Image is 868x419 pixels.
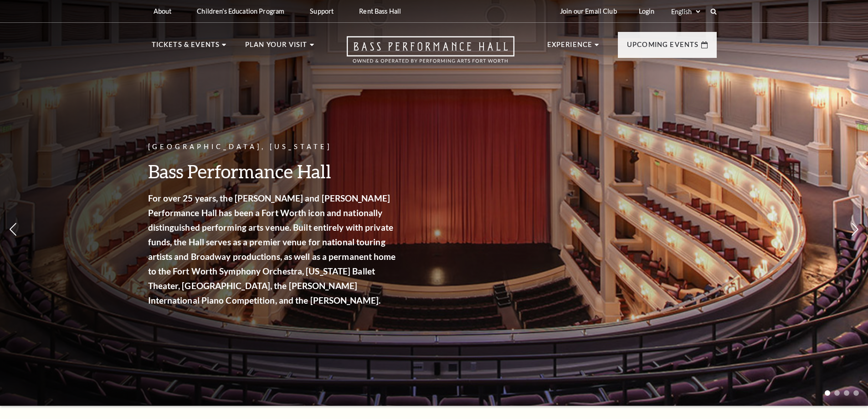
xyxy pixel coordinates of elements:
[152,39,220,56] p: Tickets & Events
[359,7,401,15] p: Rent Bass Hall
[197,7,284,15] p: Children's Education Program
[547,39,593,56] p: Experience
[669,7,702,16] select: Select:
[148,141,399,153] p: [GEOGRAPHIC_DATA], [US_STATE]
[154,7,172,15] p: About
[310,7,334,15] p: Support
[245,39,308,56] p: Plan Your Visit
[148,160,399,183] h3: Bass Performance Hall
[627,39,699,56] p: Upcoming Events
[148,193,396,305] strong: For over 25 years, the [PERSON_NAME] and [PERSON_NAME] Performance Hall has been a Fort Worth ico...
